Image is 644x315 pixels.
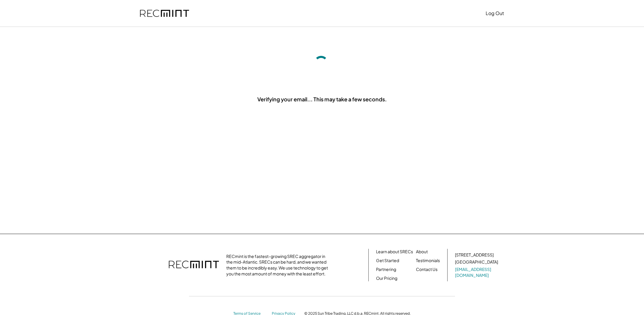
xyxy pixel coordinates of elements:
[376,275,397,281] a: Our Pricing
[376,249,413,255] a: Learn about SRECs
[416,249,428,255] a: About
[226,254,331,277] div: RECmint is the fastest-growing SREC aggregator in the mid-Atlantic. SRECs can be hard, and we wan...
[416,267,438,272] a: Contact Us
[416,258,440,264] a: Testimonials
[455,259,498,265] div: [GEOGRAPHIC_DATA]
[169,255,219,275] img: recmint-logotype%403x.png
[455,252,494,258] div: [STREET_ADDRESS]
[486,7,504,19] button: Log Out
[257,95,387,103] div: Verifying your email... This may take a few seconds.
[376,258,399,264] a: Get Started
[140,10,189,17] img: recmint-logotype%403x.png
[455,267,499,278] a: [EMAIL_ADDRESS][DOMAIN_NAME]
[376,267,396,272] a: Partnering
